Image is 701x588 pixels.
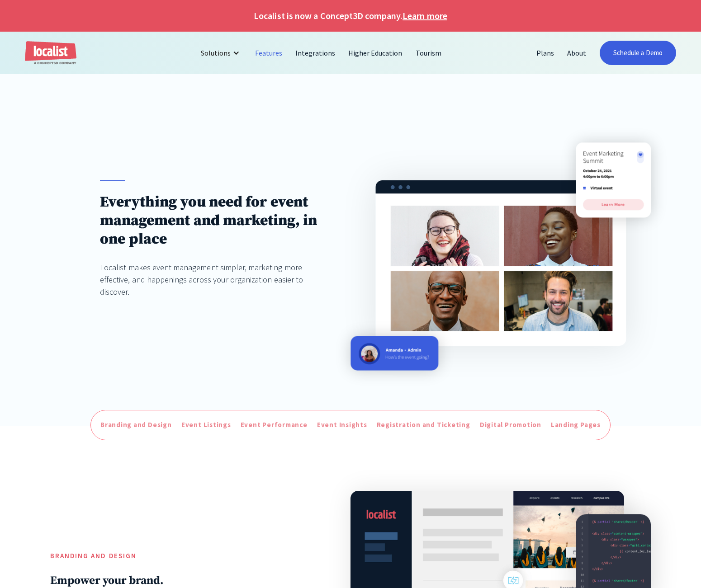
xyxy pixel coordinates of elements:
[480,420,541,430] div: Digital Promotion
[100,420,172,430] div: Branding and Design
[181,420,231,430] div: Event Listings
[100,261,325,298] div: Localist makes event management simpler, marketing more effective, and happenings across your org...
[194,42,249,64] div: Solutions
[289,42,342,64] a: Integrations
[403,9,447,23] a: Learn more
[478,418,544,433] a: Digital Promotion
[100,193,325,249] h1: Everything you need for event management and marketing, in one place
[249,42,289,64] a: Features
[317,420,367,430] div: Event Insights
[179,418,233,433] a: Event Listings
[342,42,409,64] a: Higher Education
[98,418,174,433] a: Branding and Design
[600,41,676,65] a: Schedule a Demo
[551,420,601,430] div: Landing Pages
[238,418,310,433] a: Event Performance
[549,418,603,433] a: Landing Pages
[315,418,369,433] a: Event Insights
[50,574,326,588] h2: Empower your brand.
[374,418,473,433] a: Registration and Ticketing
[201,47,231,58] div: Solutions
[50,551,326,561] h5: Branding and Design
[25,41,76,65] a: home
[530,42,561,64] a: Plans
[241,420,308,430] div: Event Performance
[561,42,593,64] a: About
[409,42,448,64] a: Tourism
[377,420,470,430] div: Registration and Ticketing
